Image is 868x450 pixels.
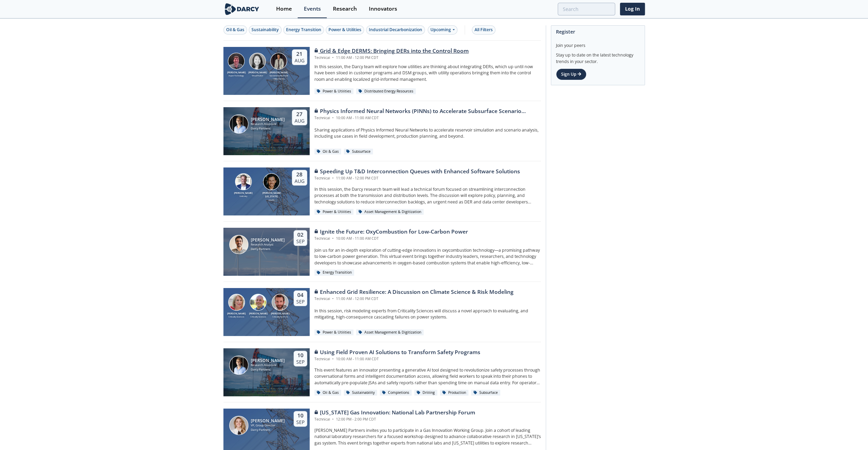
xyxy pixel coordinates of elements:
[251,117,285,122] div: [PERSON_NAME]
[251,242,285,247] div: Research Analyst
[223,288,541,336] a: Susan Ginsburg [PERSON_NAME] Criticality Sciences Ben Ruddell [PERSON_NAME] Criticality Sciences ...
[314,367,541,386] p: This event features an innovator presenting a generative AI tool designed to revolutionize safety...
[223,107,541,155] a: Juan Mayol [PERSON_NAME] Research Associate Darcy Partners 27 Aug Physics Informed Neural Network...
[326,25,364,35] button: Power & Utilities
[556,26,640,38] div: Register
[295,51,305,58] div: 21
[251,363,285,367] div: Research Associate
[556,38,640,49] div: Join your peers
[333,6,357,12] div: Research
[304,6,321,12] div: Events
[331,115,335,120] span: •
[296,419,305,425] div: Sep
[314,167,520,176] div: Speeding Up T&D Interconnection Queues with Enhanced Software Solutions
[229,114,248,134] img: Juan Mayol
[247,315,269,318] div: Criticality Sciences
[295,171,305,178] div: 28
[228,53,245,70] img: Jonathan Curtis
[331,296,335,301] span: •
[229,235,248,254] img: Nicolas Lassalle
[249,25,282,35] button: Sustainability
[261,199,282,201] div: envelio
[226,71,247,75] div: [PERSON_NAME]
[344,149,373,155] div: Subsurface
[331,55,335,60] span: •
[620,3,645,15] a: Log In
[314,348,480,357] div: Using Field Proven AI Solutions to Transform Safety Programs
[369,27,422,33] div: Industrial Decarbonization
[314,296,514,302] div: Technical 11:00 AM - 12:00 PM CDT
[314,55,469,61] div: Technical 11:00 AM - 12:00 PM CDT
[247,74,268,77] div: Virtual Peaker
[475,27,493,33] div: All Filters
[314,127,541,140] p: Sharing applications of Physics Informed Neural Networks to accelerate reservoir simulation and s...
[251,122,285,126] div: Research Associate
[314,209,354,215] div: Power & Utilities
[249,53,266,70] img: Brenda Chew
[314,329,354,336] div: Power & Utilities
[331,236,335,241] span: •
[369,6,397,12] div: Innovators
[228,294,245,311] img: Susan Ginsburg
[251,418,285,423] div: [PERSON_NAME]
[296,292,305,299] div: 04
[268,71,289,75] div: [PERSON_NAME]
[314,149,341,155] div: Oil & Gas
[328,27,361,33] div: Power & Utilities
[314,186,541,205] p: In this session, the Darcy research team will lead a technical forum focused on streamlining inte...
[283,25,324,35] button: Energy Transition
[556,49,640,65] div: Stay up to date on the latest technology trends in your sector.
[268,74,289,80] div: Sacramento Municipal Utility District.
[314,417,475,422] div: Technical 12:00 PM - 2:00 PM CDT
[235,173,252,190] img: Brian Fitzsimons
[223,228,541,276] a: Nicolas Lassalle [PERSON_NAME] Research Analyst Darcy Partners 02 Sep Ignite the Future: OxyCombu...
[296,412,305,419] div: 10
[314,427,541,446] p: [PERSON_NAME] Partners invites you to participate in a Gas Innovation Working Group. Join a cohor...
[251,27,279,33] div: Sustainability
[331,357,335,361] span: •
[344,390,377,396] div: Sustainability
[314,176,520,181] div: Technical 11:00 AM - 12:00 PM CDT
[251,238,285,242] div: [PERSON_NAME]
[556,68,586,80] a: Sign Up
[440,390,469,396] div: Production
[295,118,305,124] div: Aug
[223,3,261,15] img: logo-wide.svg
[295,58,305,64] div: Aug
[428,25,457,35] div: Upcoming
[414,390,438,396] div: Drilling
[472,25,495,35] button: All Filters
[471,390,501,396] div: Subsurface
[233,195,254,198] div: GridUnity
[314,409,475,417] div: [US_STATE] Gas Innovation: National Lab Partnership Forum
[261,191,282,199] div: [PERSON_NAME][US_STATE]
[223,167,541,215] a: Brian Fitzsimons [PERSON_NAME] GridUnity Luigi Montana [PERSON_NAME][US_STATE] envelio 28 Aug Spe...
[314,270,354,276] div: Energy Transition
[296,359,305,365] div: Sep
[314,308,541,321] p: In this session, risk modeling experts from Criticality Sciences will discuss a novel approach to...
[295,178,305,184] div: Aug
[250,294,267,311] img: Ben Ruddell
[269,315,291,318] div: Criticality Sciences
[251,367,285,372] div: Darcy Partners
[296,352,305,359] div: 10
[331,417,335,422] span: •
[263,173,280,190] img: Luigi Montana
[251,358,285,363] div: [PERSON_NAME]
[251,423,285,428] div: VP, Group Director
[380,390,412,396] div: Completions
[366,25,425,35] button: Industrial Decarbonization
[314,236,468,241] div: Technical 10:00 AM - 11:00 AM CDT
[247,71,268,75] div: [PERSON_NAME]
[226,27,244,33] div: Oil & Gas
[314,88,354,95] div: Power & Utilities
[356,329,424,336] div: Asset Management & Digitization
[314,107,541,115] div: Physics Informed Neural Networks (PINNs) to Accelerate Subsurface Scenario Analysis
[247,312,269,316] div: [PERSON_NAME]
[226,315,248,318] div: Criticality Sciences
[229,416,248,435] img: Lindsey Motlow
[226,74,247,77] div: Aspen Technology
[223,47,541,95] a: Jonathan Curtis [PERSON_NAME] Aspen Technology Brenda Chew [PERSON_NAME] Virtual Peaker Yevgeniy ...
[295,111,305,118] div: 27
[314,288,514,296] div: Enhanced Grid Resilience: A Discussion on Climate Science & Risk Modeling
